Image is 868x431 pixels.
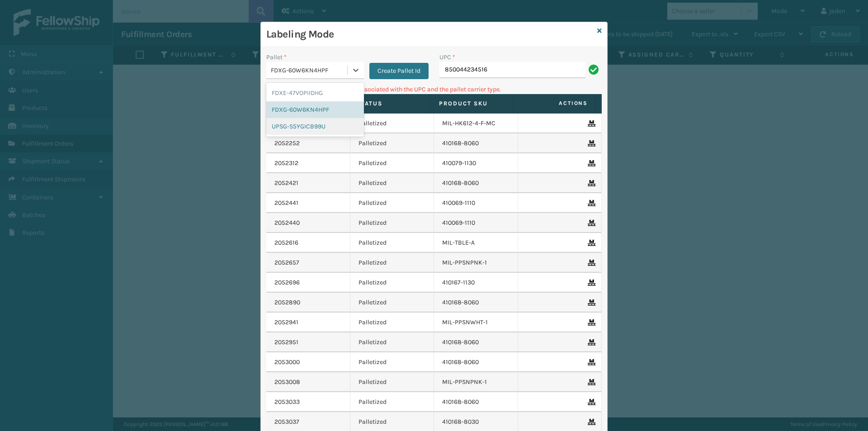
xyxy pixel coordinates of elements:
[274,199,298,208] a: 2052441
[588,419,593,425] i: Remove From Pallet
[350,114,434,133] td: Palletized
[439,52,455,62] label: UPC
[588,200,593,206] i: Remove From Pallet
[350,273,434,293] td: Palletized
[266,85,364,101] div: FDXE-47VOPIIDHG
[350,332,434,352] td: Palletized
[516,96,593,111] span: Actions
[274,238,298,247] a: 2052616
[588,160,593,166] i: Remove From Pallet
[434,293,518,313] td: 410168-8060
[369,63,429,79] button: Create Pallet Id
[266,101,364,118] div: FDXG-60W6KN4HPF
[588,140,593,147] i: Remove From Pallet
[274,278,300,287] a: 2052696
[588,339,593,346] i: Remove From Pallet
[588,399,593,405] i: Remove From Pallet
[588,299,593,306] i: Remove From Pallet
[274,218,300,227] a: 2052440
[274,179,298,188] a: 2052421
[274,358,300,367] a: 2053000
[434,153,518,173] td: 410079-1130
[357,99,422,108] label: Status
[350,133,434,153] td: Palletized
[588,379,593,385] i: Remove From Pallet
[588,319,593,326] i: Remove From Pallet
[274,318,298,327] a: 2052941
[588,260,593,266] i: Remove From Pallet
[439,99,505,108] label: Product SKU
[588,120,593,127] i: Remove From Pallet
[588,359,593,365] i: Remove From Pallet
[434,193,518,213] td: 410069-1110
[588,180,593,186] i: Remove From Pallet
[434,133,518,153] td: 410168-8060
[588,220,593,226] i: Remove From Pallet
[274,258,299,267] a: 2052657
[274,139,300,148] a: 2052252
[350,213,434,233] td: Palletized
[350,173,434,193] td: Palletized
[434,332,518,352] td: 410168-8060
[434,352,518,372] td: 410168-8060
[588,279,593,286] i: Remove From Pallet
[266,28,594,41] h3: Labeling Mode
[350,253,434,273] td: Palletized
[350,392,434,412] td: Palletized
[434,114,518,133] td: MIL-HK612-4-F-MC
[434,392,518,412] td: 410168-8060
[266,85,602,94] p: Can't find any fulfillment orders associated with the UPC and the pallet carrier type.
[350,293,434,313] td: Palletized
[274,417,299,426] a: 2053037
[266,52,287,62] label: Pallet
[350,313,434,332] td: Palletized
[274,159,298,168] a: 2052312
[274,338,298,347] a: 2052951
[434,273,518,293] td: 410167-1130
[274,378,300,387] a: 2053008
[434,313,518,332] td: MIL-PPSNWHT-1
[350,233,434,253] td: Palletized
[434,233,518,253] td: MIL-TBLE-A
[434,253,518,273] td: MIL-PPSNPNK-1
[266,118,364,135] div: UPSG-S5YGICB99U
[588,240,593,246] i: Remove From Pallet
[434,213,518,233] td: 410069-1110
[271,66,348,75] div: FDXG-60W6KN4HPF
[350,352,434,372] td: Palletized
[434,173,518,193] td: 410168-8060
[350,193,434,213] td: Palletized
[434,372,518,392] td: MIL-PPSNPNK-1
[350,153,434,173] td: Palletized
[350,372,434,392] td: Palletized
[274,298,300,307] a: 2052890
[274,398,300,407] a: 2053033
